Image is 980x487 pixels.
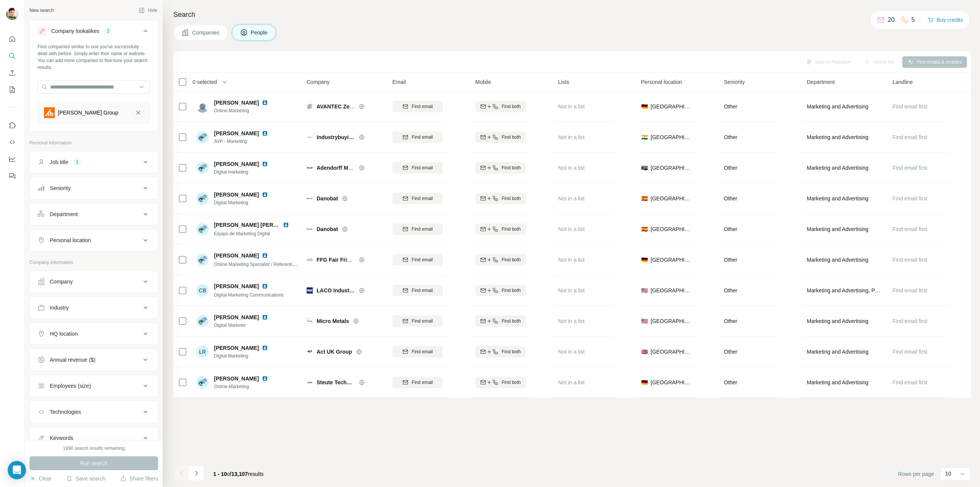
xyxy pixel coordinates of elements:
[641,379,648,386] span: 🇩🇪
[641,133,648,141] span: 🇮🇳
[262,375,268,382] img: LinkedIn logo
[392,162,443,174] button: Find email
[651,195,692,202] span: [GEOGRAPHIC_DATA]
[214,383,277,390] span: Online-Marketing
[893,379,928,385] span: Find email first
[392,254,443,266] button: Find email
[412,256,433,263] span: Find email
[307,349,313,355] img: Logo of Act UK Group
[196,192,209,205] img: Avatar
[501,379,521,386] span: Find both
[30,403,158,421] button: Technologies
[196,376,209,389] img: Avatar
[558,287,585,294] span: Not in a list
[724,287,737,294] span: Other
[898,470,934,478] span: Rows per page
[214,160,259,168] span: [PERSON_NAME]
[196,254,209,266] img: Avatar
[807,256,869,264] span: Marketing and Advertising
[120,475,158,482] button: Share filters
[30,153,158,171] button: Job title1
[807,195,869,202] span: Marketing and Advertising
[58,109,118,116] div: [PERSON_NAME] Group
[475,101,526,112] button: Find both
[6,118,18,132] button: Use Surfe on LinkedIn
[893,195,928,202] span: Find email first
[104,28,113,34] div: 1
[558,349,585,355] span: Not in a list
[317,317,349,325] span: Micro Metals
[50,408,81,416] div: Technologies
[501,103,521,110] span: Find both
[232,471,248,477] span: 13,107
[214,138,277,145] span: AVP - Marketing
[6,49,18,63] button: Search
[6,8,18,20] img: Avatar
[50,278,73,285] div: Company
[214,169,277,175] span: Digital marketing
[30,205,158,223] button: Department
[945,470,951,477] p: 10
[651,379,692,386] span: [GEOGRAPHIC_DATA]
[6,135,18,149] button: Use Surfe API
[30,22,158,43] button: Company lookalikes1
[724,78,745,86] span: Seniority
[475,162,526,174] button: Find both
[214,231,270,236] span: Equipo de Marketing Digital
[307,165,313,171] img: Logo of Adendorff Machinery Mart
[392,285,443,296] button: Find email
[44,107,55,118] img: Hoffmann Group-logo
[73,159,82,166] div: 1
[558,78,569,86] span: Lists
[724,134,737,140] span: Other
[307,287,313,294] img: Logo of LACO Industries
[641,317,648,325] span: 🇺🇸
[30,179,158,197] button: Seniority
[641,225,648,233] span: 🇪🇸
[412,287,433,294] span: Find email
[893,226,928,232] span: Find email first
[50,434,73,442] div: Keywords
[475,315,526,327] button: Find both
[475,78,491,86] span: Mobile
[214,252,259,259] span: [PERSON_NAME]
[641,164,648,172] span: 🇿🇦
[196,315,209,327] img: Avatar
[50,330,78,338] div: HQ location
[317,103,383,110] span: AVANTEC Zerspantechnik
[50,158,68,166] div: Job title
[38,43,150,71] div: Find companies similar to one you've successfully dealt with before. Simply enter their name or w...
[641,348,648,356] span: 🇬🇧
[30,272,158,291] button: Company
[807,287,884,294] span: Marketing and Advertising, PR and Communications
[214,107,277,114] span: Online-Marketing
[893,257,928,263] span: Find email first
[214,282,259,290] span: [PERSON_NAME]
[641,103,648,110] span: 🇩🇪
[307,318,313,324] img: Logo of Micro Metals
[317,287,355,294] span: LACO Industries
[807,103,869,110] span: Marketing and Advertising
[893,349,928,355] span: Find email first
[214,261,331,267] span: Online Marketing Specialist / Referentin Online Marketing
[51,27,99,35] div: Company lookalikes
[317,195,338,202] span: Danobat
[501,134,521,141] span: Find both
[651,348,692,356] span: [GEOGRAPHIC_DATA]
[807,78,835,86] span: Department
[262,253,268,259] img: LinkedIn logo
[214,375,259,382] span: [PERSON_NAME]
[196,284,209,297] div: CB
[214,344,259,352] span: [PERSON_NAME]
[307,78,330,86] span: Company
[30,351,158,369] button: Annual revenue ($)
[893,103,928,110] span: Find email first
[558,165,585,171] span: Not in a list
[558,103,585,110] span: Not in a list
[412,195,433,202] span: Find email
[392,377,443,388] button: Find email
[641,195,648,202] span: 🇪🇸
[317,225,338,233] span: Danobat
[392,315,443,327] button: Find email
[501,348,521,355] span: Find both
